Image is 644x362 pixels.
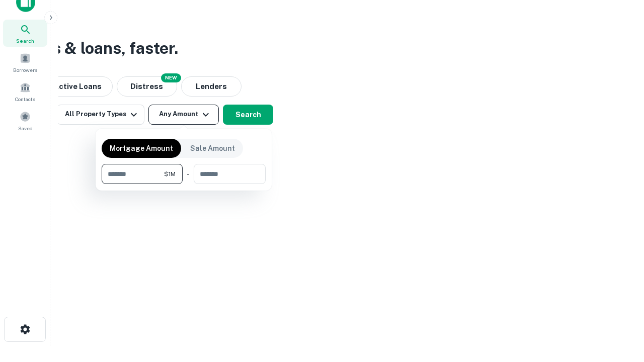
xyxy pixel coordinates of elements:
[187,164,190,184] div: -
[190,143,235,154] p: Sale Amount
[110,143,173,154] p: Mortgage Amount
[164,169,176,178] span: $1M
[594,282,644,330] iframe: Chat Widget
